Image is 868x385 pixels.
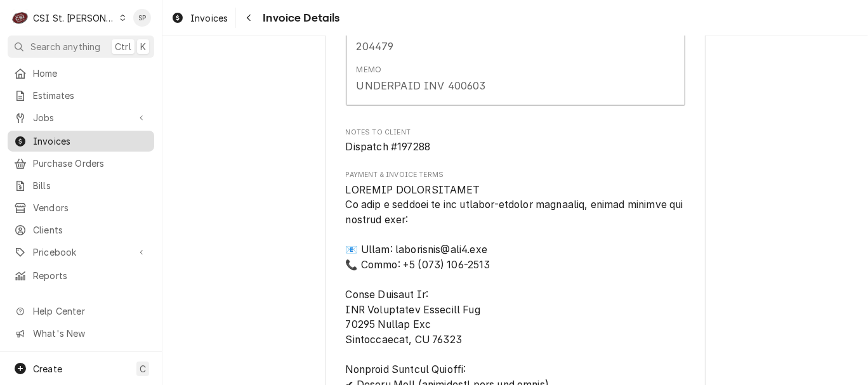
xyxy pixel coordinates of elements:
span: Pricebook [33,245,129,259]
div: 204479 [357,39,394,54]
span: Jobs [33,111,129,124]
a: Go to What's New [8,323,154,344]
a: Bills [8,175,154,196]
span: Invoices [33,134,148,148]
span: C [140,362,146,375]
span: Bills [33,179,148,192]
button: Navigate back [239,8,259,28]
span: Dispatch #197288 [346,141,431,153]
span: Purchase Orders [33,157,148,170]
a: Clients [8,219,154,240]
span: Invoice Details [259,10,339,27]
a: Go to Help Center [8,301,154,322]
a: Vendors [8,197,154,218]
button: Search anythingCtrlK [8,36,154,58]
span: Clients [33,223,148,237]
div: UNDERPAID INV 400603 [357,78,486,93]
span: Ctrl [115,40,131,53]
a: Invoices [8,131,154,152]
span: What's New [33,327,147,340]
span: Help Center [33,304,147,318]
span: Payment & Invoice Terms [346,170,685,180]
span: Notes to Client [346,127,685,138]
span: Invoices [190,11,228,25]
a: Estimates [8,85,154,106]
div: C [11,9,29,27]
div: Notes to Client [346,127,685,155]
span: Notes to Client [346,140,685,155]
span: K [140,40,146,53]
span: Create [33,363,62,374]
div: CSI St. Louis's Avatar [11,9,29,27]
div: Shelley Politte's Avatar [133,9,151,27]
div: SP [133,9,151,27]
span: Estimates [33,89,148,102]
span: Search anything [30,40,100,53]
div: CSI St. [PERSON_NAME] [33,11,115,25]
a: Purchase Orders [8,153,154,174]
span: Vendors [33,201,148,214]
a: Home [8,63,154,84]
div: Memo [357,64,382,75]
a: Go to Pricebook [8,242,154,263]
a: Go to Jobs [8,107,154,128]
span: Home [33,67,148,80]
a: Invoices [166,8,233,29]
a: Reports [8,265,154,286]
span: Reports [33,269,148,282]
